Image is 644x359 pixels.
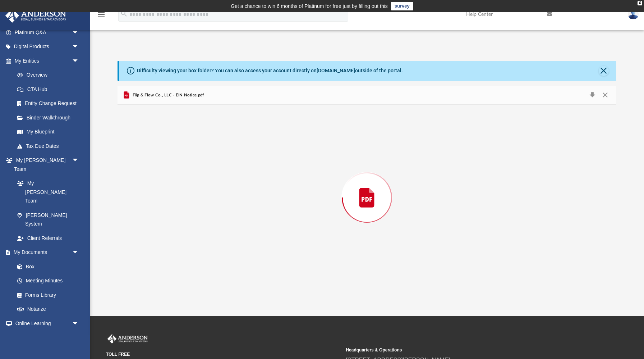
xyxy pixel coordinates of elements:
a: Box [10,259,83,274]
button: Close [599,90,612,100]
small: TOLL FREE [106,351,341,358]
a: Online Learningarrow_drop_down [5,316,86,331]
div: Get a chance to win 6 months of Platinum for free just by filling out this [231,2,388,10]
small: Headquarters & Operations [346,347,580,353]
span: arrow_drop_down [72,54,86,68]
a: Meeting Minutes [10,274,86,288]
button: Download [586,90,599,100]
img: Anderson Advisors Platinum Portal [3,9,68,23]
a: CTA Hub [10,82,90,96]
div: Preview [118,86,616,291]
a: [PERSON_NAME] System [10,208,86,231]
img: User Pic [628,9,639,19]
a: My [PERSON_NAME] Team [10,176,83,208]
a: Notarize [10,302,86,317]
a: My Entitiesarrow_drop_down [5,54,90,68]
a: Entity Change Request [10,96,90,111]
span: arrow_drop_down [72,245,86,260]
a: [DOMAIN_NAME] [317,68,355,73]
a: Tax Due Dates [10,139,90,153]
a: My Documentsarrow_drop_down [5,245,86,260]
div: close [638,1,642,5]
a: My [PERSON_NAME] Teamarrow_drop_down [5,153,86,176]
a: menu [97,14,106,19]
img: Anderson Advisors Platinum Portal [106,334,149,344]
a: Digital Productsarrow_drop_down [5,40,90,54]
a: Binder Walkthrough [10,110,90,125]
a: Forms Library [10,288,83,302]
i: menu [97,10,106,19]
a: Platinum Q&Aarrow_drop_down [5,25,90,40]
a: Client Referrals [10,231,86,245]
a: survey [391,2,413,10]
span: arrow_drop_down [72,40,86,54]
a: Courses [10,331,86,345]
a: My Blueprint [10,125,86,139]
div: Difficulty viewing your box folder? You can also access your account directly on outside of the p... [137,67,403,74]
span: arrow_drop_down [72,25,86,40]
span: arrow_drop_down [72,316,86,331]
button: Close [599,66,609,76]
span: Flip & Flow Co., LLC - EIN Notice.pdf [131,92,204,99]
span: arrow_drop_down [72,153,86,168]
i: search [120,10,128,18]
a: Overview [10,68,90,82]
